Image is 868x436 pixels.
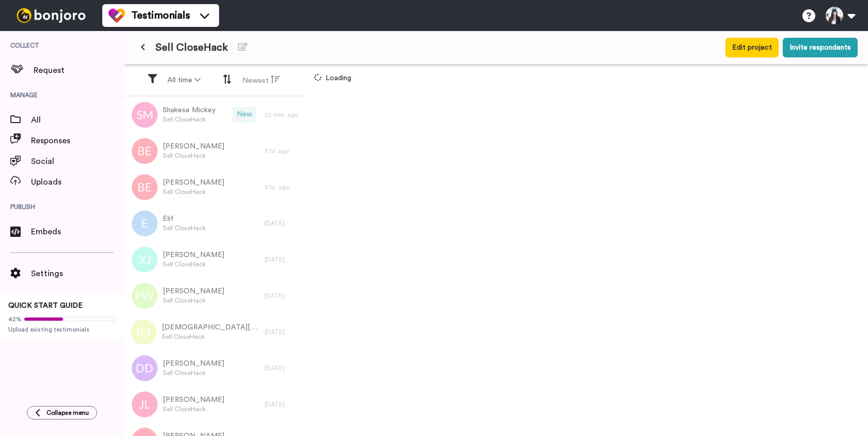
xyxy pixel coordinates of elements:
[783,38,858,57] button: Invite respondents
[265,147,301,155] div: 3 hr. ago
[124,314,306,350] a: [DEMOGRAPHIC_DATA][PERSON_NAME]Sell CloseHack[DATE]
[8,315,22,323] span: 42%
[163,141,224,152] span: [PERSON_NAME]
[162,333,259,341] span: Sell CloseHack
[31,225,124,238] span: Embeds
[31,134,124,147] span: Responses
[31,176,124,188] span: Uploads
[162,322,259,333] span: [DEMOGRAPHIC_DATA][PERSON_NAME]
[163,177,224,188] span: [PERSON_NAME]
[132,174,158,200] img: be.png
[47,409,89,417] span: Collapse menu
[31,155,124,168] span: Social
[124,242,306,278] a: [PERSON_NAME]Sell CloseHack[DATE]
[131,8,190,23] span: Testimonials
[163,369,224,377] span: Sell CloseHack
[124,350,306,386] a: [PERSON_NAME]Sell CloseHack[DATE]
[265,183,301,191] div: 3 hr. ago
[124,169,306,205] a: [PERSON_NAME]Sell CloseHack3 hr. ago
[163,224,206,232] span: Sell CloseHack
[8,302,83,309] span: QUICK START GUIDE
[132,211,158,236] img: e.png
[156,40,228,55] span: Sell CloseHack
[27,406,97,419] button: Collapse menu
[265,328,301,336] div: [DATE]
[12,8,90,23] img: bj-logo-header-white.svg
[163,395,224,405] span: [PERSON_NAME]
[8,325,116,334] span: Upload existing testimonials
[265,255,301,264] div: [DATE]
[163,105,215,115] span: Shakese Mickey
[163,115,215,124] span: Sell CloseHack
[265,292,301,300] div: [DATE]
[236,70,286,90] button: Newest
[161,71,207,89] button: All time
[163,152,224,160] span: Sell CloseHack
[132,283,158,309] img: pw.png
[124,278,306,314] a: [PERSON_NAME]Sell CloseHack[DATE]
[233,107,256,123] span: New
[132,102,158,128] img: sm.png
[265,364,301,372] div: [DATE]
[132,138,158,164] img: be.png
[132,247,158,273] img: xj.png
[132,392,158,417] img: jl.png
[163,296,224,305] span: Sell CloseHack
[132,355,158,381] img: dd.png
[124,97,306,133] a: Shakese MickeySell CloseHackNew22 min. ago
[163,260,224,268] span: Sell CloseHack
[131,319,157,345] img: im.png
[265,219,301,228] div: [DATE]
[163,358,224,369] span: [PERSON_NAME]
[124,386,306,423] a: [PERSON_NAME]Sell CloseHack[DATE]
[124,205,306,242] a: ElifSell CloseHack[DATE]
[163,214,206,224] span: Elif
[163,250,224,260] span: [PERSON_NAME]
[109,7,125,24] img: tm-color.svg
[265,111,301,119] div: 22 min. ago
[124,133,306,169] a: [PERSON_NAME]Sell CloseHack3 hr. ago
[725,38,779,57] button: Edit project
[163,286,224,296] span: [PERSON_NAME]
[34,64,124,77] span: Request
[31,267,124,280] span: Settings
[31,114,124,126] span: All
[265,400,301,409] div: [DATE]
[163,188,224,196] span: Sell CloseHack
[163,405,224,413] span: Sell CloseHack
